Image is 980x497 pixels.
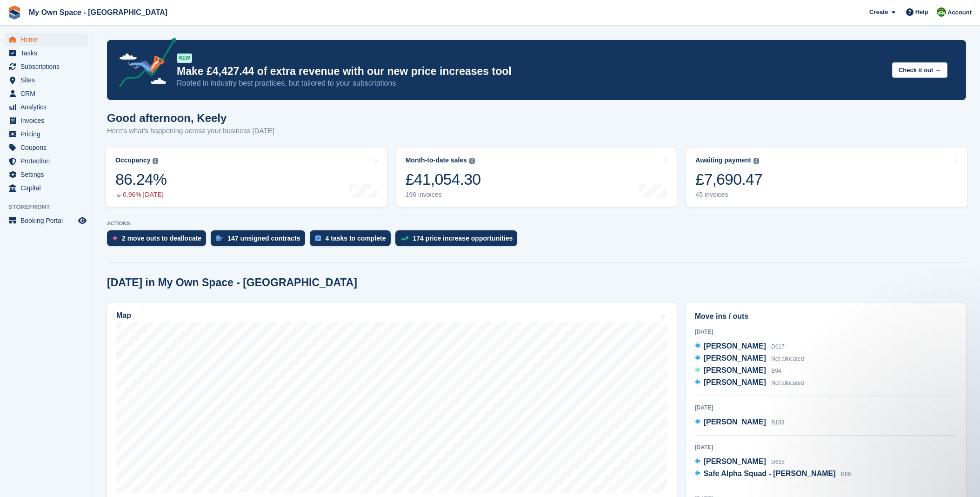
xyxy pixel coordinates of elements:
[704,366,766,374] span: [PERSON_NAME]
[5,74,88,87] a: menu
[753,158,759,164] img: icon-info-grey-7440780725fd019a000dd9b08b2336e03edf1995a4989e88bcd33f0948082b44.svg
[115,191,167,199] div: 0.96% [DATE]
[937,7,946,17] img: Keely
[5,47,88,60] a: menu
[469,158,475,164] img: icon-info-grey-7440780725fd019a000dd9b08b2336e03edf1995a4989e88bcd33f0948082b44.svg
[5,154,88,168] a: menu
[177,54,192,63] div: NEW
[107,230,211,251] a: 2 move outs to deallocate
[413,235,513,242] div: 174 price increase opportunities
[771,380,804,386] span: Not allocated
[869,7,888,17] span: Create
[20,114,76,127] span: Invoices
[892,62,947,78] button: Check it out →
[704,470,836,477] span: Safe Alpha Squad - [PERSON_NAME]
[771,356,804,362] span: Not allocated
[115,170,167,189] div: 86.24%
[20,33,76,46] span: Home
[77,215,88,226] a: Preview store
[107,112,274,124] h1: Good afternoon, Keely
[227,235,300,242] div: 147 unsigned contracts
[771,419,784,426] span: B103
[153,158,158,164] img: icon-info-grey-7440780725fd019a000dd9b08b2336e03edf1995a4989e88bcd33f0948082b44.svg
[5,128,88,141] a: menu
[20,154,76,168] span: Protection
[113,235,117,241] img: move_outs_to_deallocate_icon-f764333ba52eb49d3ac5e1228854f67142a1ed5810a6f6cc68b1a99e826820c5.svg
[5,114,88,127] a: menu
[395,230,522,251] a: 174 price increase opportunities
[695,353,804,365] a: [PERSON_NAME] Not allocated
[5,33,88,46] a: menu
[704,342,766,350] span: [PERSON_NAME]
[695,311,957,322] h2: Move ins / outs
[111,38,176,91] img: price-adjustments-announcement-icon-8257ccfd72463d97f412b2fc003d46551f7dbcb40ab6d574587a9cd5c0d94...
[695,156,751,164] div: Awaiting payment
[915,7,928,17] span: Help
[695,377,804,389] a: [PERSON_NAME] Not allocated
[947,8,972,17] span: Account
[20,168,76,181] span: Settings
[106,148,387,207] a: Occupancy 86.24% 0.96% [DATE]
[686,148,967,207] a: Awaiting payment £7,690.47 45 invoices
[20,101,76,114] span: Analytics
[406,156,467,164] div: Month-to-date sales
[771,343,785,350] span: D617
[695,456,785,468] a: [PERSON_NAME] D625
[20,74,76,87] span: Sites
[122,235,201,242] div: 2 move outs to deallocate
[5,141,88,154] a: menu
[20,60,76,73] span: Subscriptions
[25,5,171,20] a: My Own Space - [GEOGRAPHIC_DATA]
[216,235,223,241] img: contract_signature_icon-13c848040528278c33f63329250d36e43548de30e8caae1d1a13099fd9432cc5.svg
[704,378,766,386] span: [PERSON_NAME]
[5,101,88,114] a: menu
[695,341,785,353] a: [PERSON_NAME] D617
[107,126,274,136] p: Here's what's happening across your business [DATE]
[771,459,785,465] span: D625
[315,235,321,241] img: task-75834270c22a3079a89374b754ae025e5fb1db73e45f91037f5363f120a921f8.svg
[116,311,131,320] h2: Map
[695,403,957,412] div: [DATE]
[8,202,93,212] span: Storefront
[5,87,88,100] a: menu
[401,236,408,241] img: price_increase_opportunities-93ffe204e8149a01c8c9dc8f82e8f89637d9d84a8eef4429ea346261dce0b2c0.svg
[396,148,677,207] a: Month-to-date sales £41,054.30 196 invoices
[695,365,781,377] a: [PERSON_NAME] B94
[695,468,851,480] a: Safe Alpha Squad - [PERSON_NAME] B89
[20,47,76,60] span: Tasks
[5,181,88,195] a: menu
[841,471,851,477] span: B89
[20,128,76,141] span: Pricing
[695,443,957,451] div: [DATE]
[20,181,76,195] span: Capital
[177,78,885,88] p: Rooted in industry best practices, but tailored to your subscriptions.
[115,156,150,164] div: Occupancy
[7,6,21,20] img: stora-icon-8386f47178a22dfd0bd8f6a31ec36ba5ce8667c1dd55bd0f319d3a0aa187defe.svg
[695,170,762,189] div: £7,690.47
[310,230,395,251] a: 4 tasks to complete
[695,416,785,429] a: [PERSON_NAME] B103
[5,60,88,73] a: menu
[5,168,88,181] a: menu
[107,221,966,227] p: ACTIONS
[177,65,885,78] p: Make £4,427.44 of extra revenue with our new price increases tool
[326,235,386,242] div: 4 tasks to complete
[107,276,357,289] h2: [DATE] in My Own Space - [GEOGRAPHIC_DATA]
[20,87,76,100] span: CRM
[211,230,309,251] a: 147 unsigned contracts
[771,368,781,374] span: B94
[704,354,766,362] span: [PERSON_NAME]
[5,214,88,227] a: menu
[20,214,76,227] span: Booking Portal
[695,328,957,336] div: [DATE]
[704,418,766,426] span: [PERSON_NAME]
[20,141,76,154] span: Coupons
[406,191,481,199] div: 196 invoices
[406,170,481,189] div: £41,054.30
[704,457,766,465] span: [PERSON_NAME]
[695,191,762,199] div: 45 invoices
